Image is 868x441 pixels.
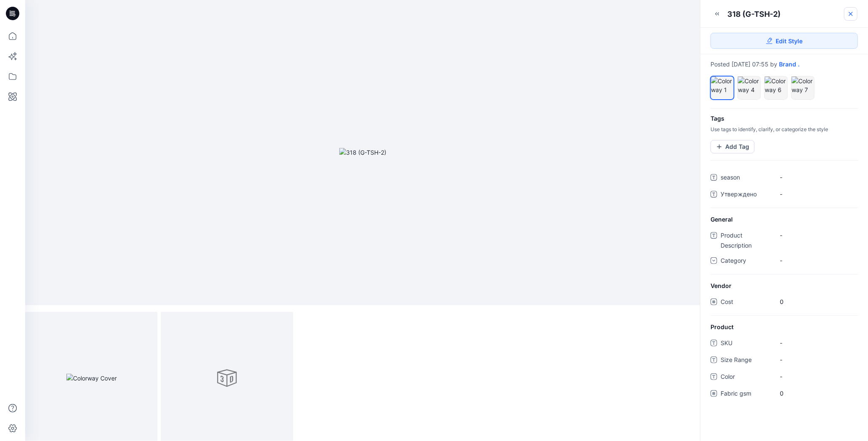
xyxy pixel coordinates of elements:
h4: Tags [700,115,868,122]
span: 0 [780,389,852,398]
button: Add Tag [711,140,755,153]
span: - [780,338,852,347]
img: 318 (G-TSH-2) [339,148,386,157]
div: Colorway 4 [737,76,761,100]
span: Size Range [721,355,771,367]
span: Cost [721,297,771,309]
span: - [780,173,852,182]
span: - [780,190,852,198]
span: - [780,372,852,381]
a: Close Style Presentation [844,7,858,21]
span: Edit Style [776,37,803,45]
div: 318 (G-TSH-2) [727,9,781,19]
a: Brand . [779,61,800,68]
button: Minimize [711,7,724,21]
span: Fabric gsm [721,388,771,400]
div: Posted [DATE] 07:55 by [711,61,858,68]
span: Color [721,372,771,383]
p: Use tags to identify, clarify, or categorize the style [700,126,868,133]
span: SKU [721,338,771,350]
span: Утверждено [721,189,771,201]
span: - [780,355,852,364]
span: Product Description [721,230,771,251]
a: Edit Style [711,33,858,49]
div: - [780,256,792,265]
span: General [711,215,733,224]
span: - [780,231,852,240]
span: season [721,172,771,184]
div: Colorway 6 [764,76,788,100]
img: Colorway Cover [66,374,117,383]
div: Colorway 1 [711,76,734,100]
span: Category [721,256,771,267]
span: 0 [780,297,852,306]
span: Product [711,322,734,331]
div: Colorway 7 [791,76,815,100]
span: Vendor [711,281,732,290]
